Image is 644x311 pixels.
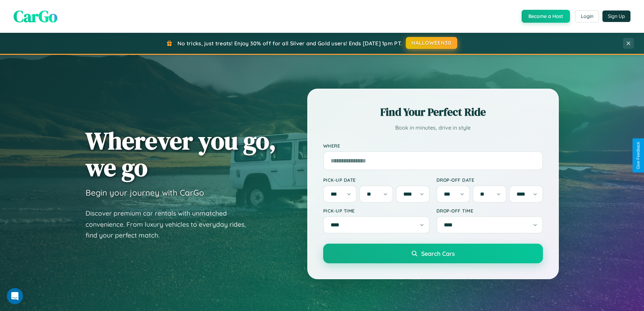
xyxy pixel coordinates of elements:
[436,208,543,214] label: Drop-off Time
[636,142,641,169] div: Give Feedback
[323,208,430,214] label: Pick-up Time
[323,105,543,119] h2: Find Your Perfect Ride
[323,177,430,183] label: Pick-up Date
[177,40,402,47] span: No tricks, just treats! Enjoy 30% off for all Silver and Gold users! Ends [DATE] 1pm PT.
[575,10,599,22] button: Login
[522,10,570,23] button: Become a Host
[86,127,276,181] h1: Wherever you go, we go
[7,288,23,304] iframe: Intercom live chat
[323,244,543,263] button: Search Cars
[323,143,543,149] label: Where
[421,250,455,257] span: Search Cars
[323,123,543,133] p: Book in minutes, drive in style
[602,10,630,22] button: Sign Up
[406,37,457,49] button: HALLOWEEN30
[86,208,255,241] p: Discover premium car rentals with unmatched convenience. From luxury vehicles to everyday rides, ...
[14,5,57,27] span: CarGo
[436,177,543,183] label: Drop-off Date
[86,187,204,198] h3: Begin your journey with CarGo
